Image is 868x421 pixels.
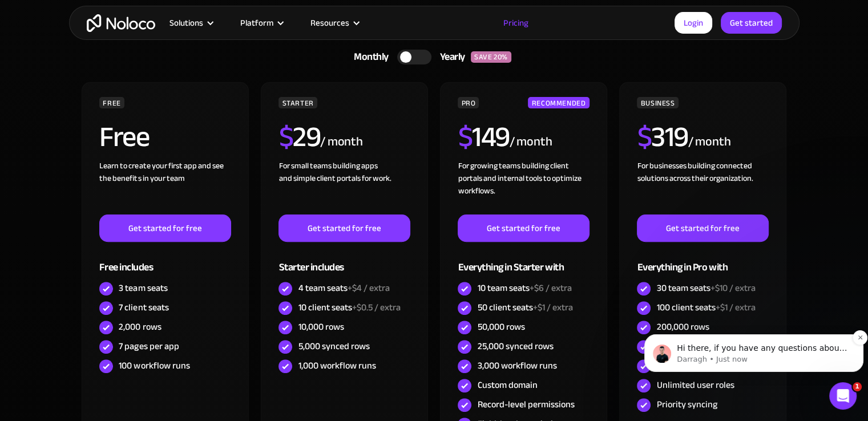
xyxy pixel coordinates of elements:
[688,133,730,151] div: / month
[637,97,678,108] div: BUSINESS
[99,123,149,151] h2: Free
[710,280,755,297] span: +$10 / extra
[829,382,857,410] iframe: Intercom live chat
[458,97,479,108] div: PRO
[458,110,472,164] span: $
[119,340,179,353] div: 7 pages per app
[119,301,168,314] div: 7 client seats
[119,282,167,294] div: 3 team seats
[99,97,124,108] div: FREE
[532,299,572,316] span: +$1 / extra
[278,214,410,242] a: Get started for free
[721,12,782,34] a: Get started
[637,242,768,279] div: Everything in Pro with
[477,359,556,372] div: 3,000 workflow runs
[637,160,768,214] div: For businesses building connected solutions across their organization. ‍
[675,12,712,34] a: Login
[477,398,574,411] div: Record-level permissions
[278,242,410,279] div: Starter includes
[119,359,189,372] div: 100 workflow runs
[226,15,296,30] div: Platform
[169,15,203,30] div: Solutions
[477,282,571,294] div: 10 team seats
[298,301,400,314] div: 10 client seats
[637,110,651,164] span: $
[509,133,552,151] div: / month
[489,15,543,30] a: Pricing
[529,280,571,297] span: +$6 / extra
[278,110,293,164] span: $
[477,379,537,391] div: Custom domain
[320,133,363,151] div: / month
[477,301,572,314] div: 50 client seats
[528,97,589,108] div: RECOMMENDED
[458,214,589,242] a: Get started for free
[155,15,226,30] div: Solutions
[637,123,688,151] h2: 319
[87,14,155,32] a: home
[298,282,389,294] div: 4 team seats
[310,15,349,30] div: Resources
[298,359,376,372] div: 1,000 workflow runs
[477,321,524,333] div: 50,000 rows
[458,160,589,214] div: For growing teams building client portals and internal tools to optimize workflows.
[278,97,317,108] div: STARTER
[656,301,755,314] div: 100 client seats
[298,340,369,353] div: 5,000 synced rows
[99,242,231,279] div: Free includes
[458,123,509,151] h2: 149
[240,15,273,30] div: Platform
[853,382,862,391] span: 1
[119,321,161,333] div: 2,000 rows
[99,160,231,214] div: Learn to create your first app and see the benefits in your team ‍
[640,310,868,390] iframe: Intercom notifications message
[298,321,344,333] div: 10,000 rows
[278,123,320,151] h2: 29
[637,214,768,242] a: Get started for free
[296,15,372,30] div: Resources
[471,51,511,63] div: SAVE 20%
[431,48,471,66] div: Yearly
[347,280,389,297] span: +$4 / extra
[340,48,397,66] div: Monthly
[715,299,755,316] span: +$1 / extra
[278,160,410,214] div: For small teams building apps and simple client portals for work. ‍
[656,282,755,294] div: 30 team seats
[99,214,231,242] a: Get started for free
[352,299,400,316] span: +$0.5 / extra
[656,398,717,411] div: Priority syncing
[477,340,553,353] div: 25,000 synced rows
[656,379,734,391] div: Unlimited user roles
[458,242,589,279] div: Everything in Starter with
